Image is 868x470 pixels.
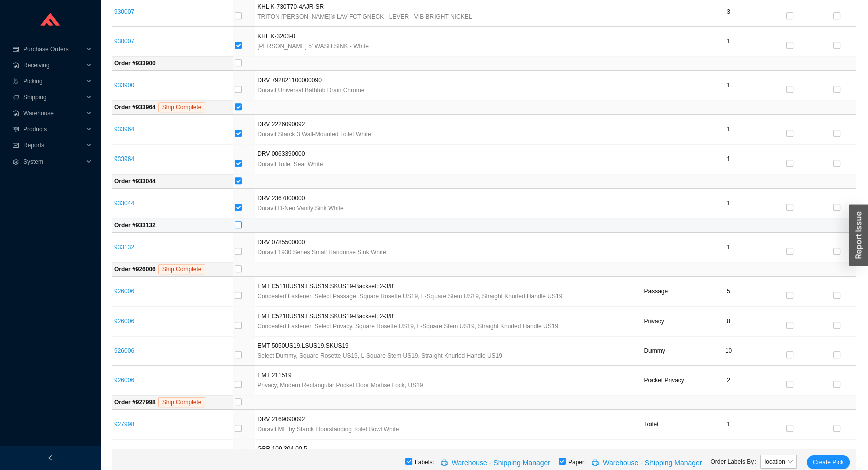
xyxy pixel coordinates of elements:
[807,455,850,469] button: Create Pick
[695,233,762,262] td: 1
[114,104,156,111] strong: Order # 933964
[114,155,134,163] a: 933964
[257,370,292,380] span: EMT 211519
[695,336,762,366] td: 10
[695,277,762,306] td: 5
[257,2,324,12] span: KHL K-730T70-4AJR-SR
[158,102,206,112] span: Ship Complete
[257,159,323,169] span: Duravit Toilet Seat White
[114,266,156,273] strong: Order # 926006
[695,71,762,100] td: 1
[257,85,364,95] span: Duravit Universal Bathtub Drain Chrome
[257,12,472,22] span: TRITON [PERSON_NAME]® LAV FCT GNECK - LEVER - VIB BRIGHT NICKEL
[695,189,762,218] td: 1
[695,306,762,336] td: 8
[435,455,559,469] button: printerWarehouse - Shipping Manager
[257,203,344,213] span: Duravit D-Neo Vanity Sink White
[257,281,395,291] span: EMT C5110US19.LSUS19.SKUS19-Backset: 2-3/8"
[695,410,762,439] td: 1
[257,247,386,257] span: Duravit 1930 Series Small Handrinse Sink White
[257,341,349,351] span: EMT 5050US19.LSUS19.SKUS19
[23,41,83,57] span: Purchase Orders
[12,159,19,165] span: setting
[47,455,53,461] span: left
[23,137,83,153] span: Reports
[642,277,695,306] td: Passage
[257,351,502,361] span: Select Dummy, Square Rosette US19, L-Square Stem US19, Straight Knurled Handle US19
[710,455,760,469] label: Order Labels By
[813,457,844,467] span: Create Pick
[695,366,762,395] td: 2
[257,424,399,434] span: Duravit ME by Starck Floorstanding Toilet Bowl White
[114,288,134,295] a: 926006
[158,397,206,407] span: Ship Complete
[257,75,322,85] span: DRV 792821100000090
[114,82,134,89] a: 933900
[695,27,762,56] td: 1
[257,149,305,159] span: DRV 0063390000
[257,311,395,321] span: EMT C5210US19.LSUS19.SKUS19-Backset: 2-3/8"
[603,457,702,469] span: Warehouse - Shipping Manager
[695,115,762,144] td: 1
[592,459,601,467] span: printer
[642,336,695,366] td: Dummy
[114,38,134,45] a: 930007
[642,410,695,439] td: Toilet
[114,178,156,185] strong: Order # 933044
[114,8,134,15] a: 930007
[114,244,134,251] a: 933132
[114,347,134,354] a: 926006
[114,421,134,428] a: 927998
[23,57,83,73] span: Receiving
[642,439,695,469] td: Toilet
[23,105,83,121] span: Warehouse
[257,380,423,390] span: Privacy, Modern Rectangular Pocket Door Mortise Lock, US19
[452,457,550,469] span: Warehouse - Shipping Manager
[257,291,562,301] span: Concealed Fastener, Select Passage, Square Rosette US19, L-Square Stem US19, Straight Knurled Han...
[642,366,695,395] td: Pocket Privacy
[642,306,695,336] td: Privacy
[114,222,156,229] strong: Order # 933132
[257,119,305,129] span: DRV 2226090092
[158,264,206,274] span: Ship Complete
[586,455,710,469] button: printerWarehouse - Shipping Manager
[257,31,295,41] span: KHL K-3203-0
[114,318,134,325] a: 926006
[23,73,83,89] span: Picking
[114,377,134,384] a: 926006
[695,439,762,469] td: 1
[695,144,762,174] td: 1
[257,129,371,139] span: Duravit Starck 3 Wall-Mounted Toilet White
[257,237,305,247] span: DRV 0785500000
[257,321,558,331] span: Concealed Fastener, Select Privacy, Square Rosette US19, L-Square Stem US19, Straight Knurled Han...
[23,153,83,170] span: System
[23,89,83,105] span: Shipping
[114,399,156,406] strong: Order # 927998
[257,414,305,424] span: DRV 2169090092
[114,126,134,133] a: 933964
[114,200,134,207] a: 933044
[114,60,156,67] strong: Order # 933900
[257,193,305,203] span: DRV 2367800000
[12,142,19,148] span: fund
[12,126,19,132] span: read
[764,455,792,468] span: location
[257,41,369,51] span: [PERSON_NAME] 5' WASH SINK - White
[23,121,83,137] span: Products
[441,459,450,467] span: printer
[12,46,19,52] span: credit-card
